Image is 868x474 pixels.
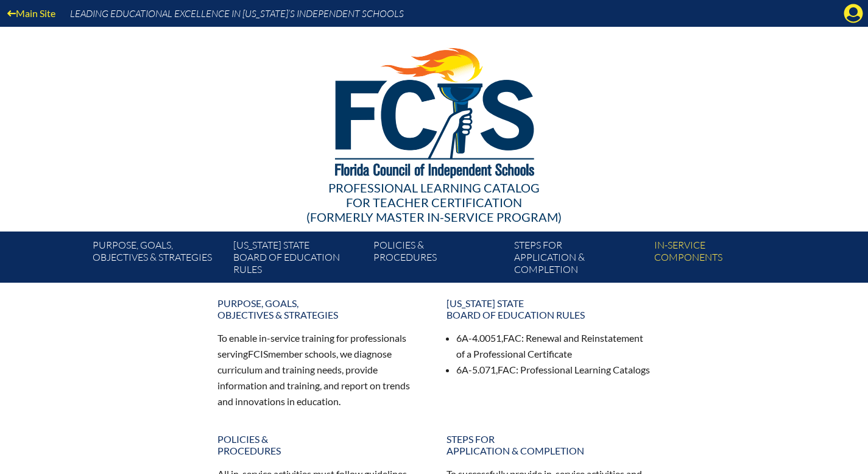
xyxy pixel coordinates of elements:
[456,330,651,362] li: 6A-4.0051, : Renewal and Reinstatement of a Professional Certificate
[346,195,522,210] span: for Teacher Certification
[503,332,521,344] span: FAC
[439,292,658,325] a: [US_STATE] StateBoard of Education rules
[210,292,429,325] a: Purpose, goals,objectives & strategies
[439,428,658,461] a: Steps forapplication & completion
[88,236,228,283] a: Purpose, goals,objectives & strategies
[844,4,863,23] svg: Manage account
[228,236,369,283] a: [US_STATE] StateBoard of Education rules
[509,236,649,283] a: Steps forapplication & completion
[210,428,429,461] a: Policies &Procedures
[217,330,422,409] p: To enable in-service training for professionals serving member schools, we diagnose curriculum an...
[369,236,509,283] a: Policies &Procedures
[248,348,268,359] span: FCIS
[649,236,789,283] a: In-servicecomponents
[308,27,560,193] img: FCISlogo221.eps
[456,362,651,378] li: 6A-5.071, : Professional Learning Catalogs
[83,180,785,224] div: Professional Learning Catalog (formerly Master In-service Program)
[498,364,516,375] span: FAC
[2,5,60,21] a: Main Site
